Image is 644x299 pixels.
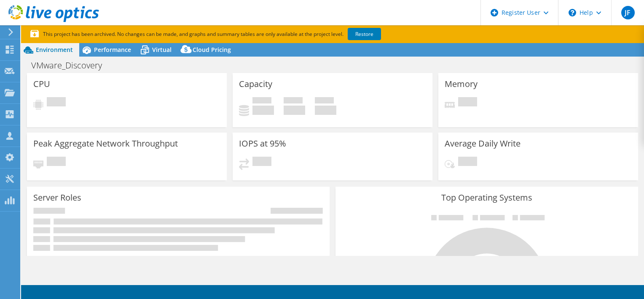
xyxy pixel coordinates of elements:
span: Used [252,97,271,106]
h4: 0 GiB [315,106,336,115]
h3: Capacity [239,79,272,89]
h3: CPU [33,79,50,89]
h3: Average Daily Write [445,139,521,148]
h4: 0 GiB [284,106,305,115]
h3: IOPS at 95% [239,139,286,148]
span: Environment [36,46,73,54]
h4: 0 GiB [252,106,274,115]
span: Pending [458,97,477,109]
span: Pending [47,97,66,109]
h3: Peak Aggregate Network Throughput [33,139,178,148]
span: Total [315,97,334,106]
span: Free [284,97,303,106]
p: This project has been archived. No changes can be made, and graphs and summary tables are only av... [30,30,443,39]
h3: Memory [445,79,478,89]
a: Restore [348,28,381,40]
span: Virtual [152,46,172,54]
span: Cloud Pricing [193,46,231,54]
h3: Top Operating Systems [342,193,632,202]
span: Pending [47,157,66,168]
span: Pending [252,157,271,168]
h1: VMware_Discovery [27,61,115,70]
span: JF [621,6,635,19]
h3: Server Roles [33,193,81,202]
span: Performance [94,46,131,54]
svg: \n [569,9,576,16]
span: Pending [458,157,477,168]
